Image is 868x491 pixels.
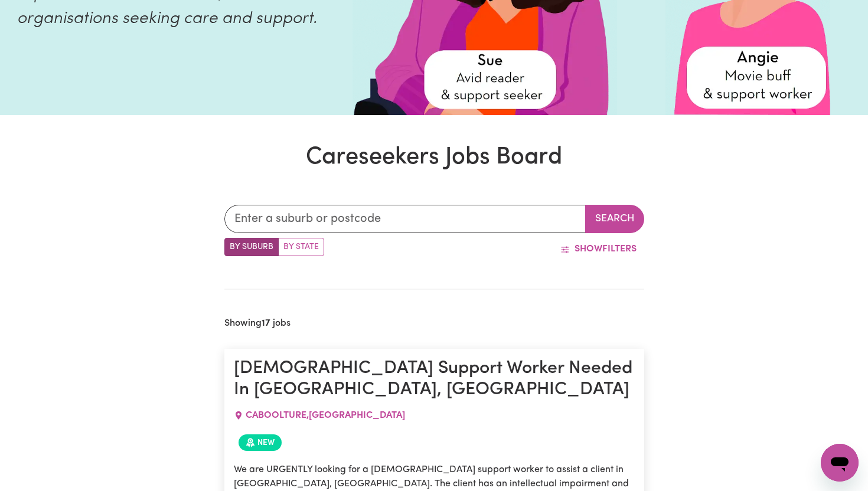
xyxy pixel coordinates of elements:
span: Job posted within the last 30 days [239,434,282,451]
input: Enter a suburb or postcode [224,205,586,233]
h1: [DEMOGRAPHIC_DATA] Support Worker Needed In [GEOGRAPHIC_DATA], [GEOGRAPHIC_DATA] [234,358,635,401]
button: Search [585,205,644,233]
b: 17 [262,319,270,328]
label: Search by state [278,238,324,256]
iframe: Button to launch messaging window, conversation in progress [821,444,859,482]
h2: Showing jobs [224,318,291,329]
button: ShowFilters [553,238,644,260]
span: Show [575,244,602,254]
label: Search by suburb/post code [224,238,279,256]
span: CABOOLTURE , [GEOGRAPHIC_DATA] [246,411,405,420]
